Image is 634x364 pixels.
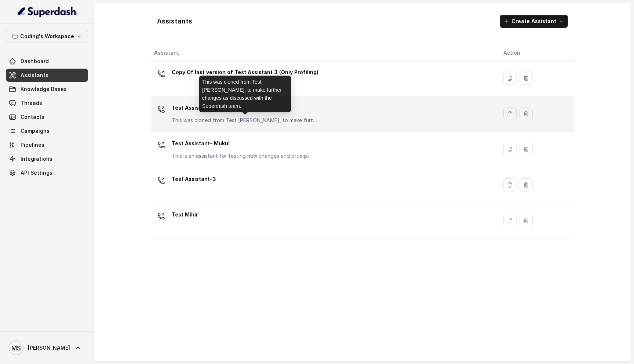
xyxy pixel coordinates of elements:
a: Pipelines [6,138,88,152]
button: Create Assistant [500,15,568,28]
div: This was cloned from Test [PERSON_NAME], to make further changes as discussed with the Superdash ... [199,76,291,112]
span: Contacts [21,113,44,121]
a: Dashboard [6,55,88,68]
p: This is an assistant for testing new changes and prompt [172,152,309,160]
a: Threads [6,97,88,110]
p: Test Mihir [172,209,198,221]
p: Test Assistant- 2 [172,102,318,114]
h1: Assistants [157,15,192,27]
span: Knowledge Bases [21,85,67,93]
span: Campaigns [21,127,50,135]
span: API Settings [21,169,52,176]
a: Knowledge Bases [6,83,88,96]
span: Assistants [21,72,48,79]
text: MS [11,344,21,352]
a: [PERSON_NAME] [6,338,88,358]
p: This was cloned from Test [PERSON_NAME], to make further changes as discussed with the Superdash ... [172,117,318,124]
a: Integrations [6,152,88,165]
th: Action [498,45,574,61]
span: [PERSON_NAME] [28,344,70,352]
span: Dashboard [21,58,49,65]
a: API Settings [6,166,88,179]
span: Pipelines [21,141,44,149]
button: Coding's Workspace [6,30,88,43]
span: Threads [21,99,42,107]
span: Integrations [21,155,52,163]
p: Copy Of last version of Test Assistant 3 (Only Profiling) [172,66,318,78]
a: Contacts [6,110,88,124]
a: Campaigns [6,124,88,138]
p: Coding's Workspace [20,32,74,41]
th: Assistant [151,45,498,61]
p: Test Assistant-3 [172,173,216,185]
p: Test Assistant- Mukul [172,138,309,149]
a: Assistants [6,69,88,82]
img: light.svg [18,6,77,18]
